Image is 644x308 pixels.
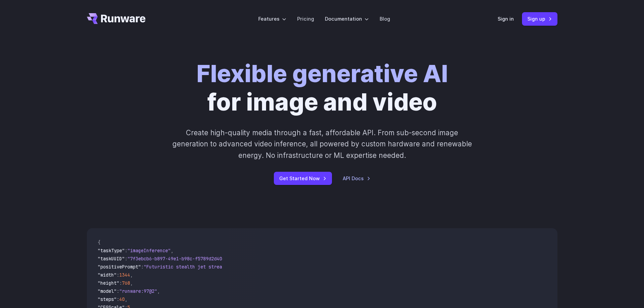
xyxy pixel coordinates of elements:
span: "runware:97@2" [119,288,157,294]
span: : [117,272,119,278]
span: 1344 [119,272,130,278]
a: Blog [380,15,390,23]
a: API Docs [343,174,371,182]
span: "taskUUID" [98,256,125,262]
a: Pricing [297,15,314,23]
span: "Futuristic stealth jet streaking through a neon-lit cityscape with glowing purple exhaust" [144,264,390,270]
span: : [141,264,144,270]
span: : [119,280,122,286]
span: { [98,239,100,245]
span: "7f3ebcb6-b897-49e1-b98c-f5789d2d40d7" [127,256,230,262]
span: : [125,247,127,254]
span: "model" [98,288,117,294]
span: "taskType" [98,247,125,254]
span: , [125,296,127,302]
p: Create high-quality media through a fast, affordable API. From sub-second image generation to adv... [171,127,473,161]
span: 40 [119,296,125,302]
strong: Flexible generative AI [196,59,448,88]
span: , [171,247,173,254]
span: : [117,296,119,302]
span: "steps" [98,296,117,302]
span: : [117,288,119,294]
a: Sign up [522,12,557,25]
label: Features [258,15,286,23]
a: Sign in [498,15,514,23]
h1: for image and video [196,60,448,116]
span: , [130,280,133,286]
span: "width" [98,272,117,278]
span: "height" [98,280,119,286]
span: "positivePrompt" [98,264,141,270]
span: , [157,288,160,294]
span: "imageInference" [127,247,171,254]
a: Go to / [87,13,146,24]
a: Get Started Now [274,172,332,185]
span: 768 [122,280,130,286]
span: : [125,256,127,262]
label: Documentation [325,15,369,23]
span: , [130,272,133,278]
